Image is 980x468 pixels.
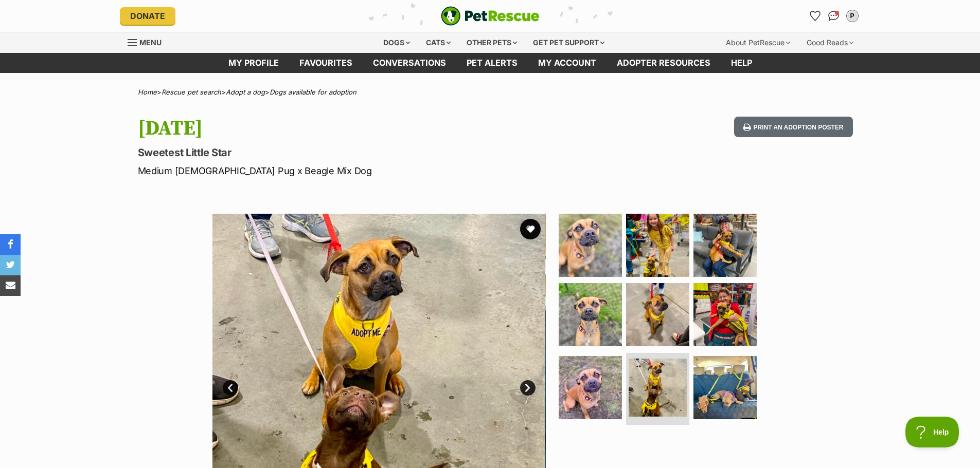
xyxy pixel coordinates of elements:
button: favourite [520,219,541,239]
a: Menu [128,32,169,51]
a: Rescue pet search [162,88,221,96]
a: Dogs available for adoption [270,88,357,96]
a: Conversations [826,8,842,24]
div: Dogs [376,32,417,53]
a: Home [138,88,157,96]
span: Menu [139,38,162,47]
img: Photo of Friday [559,283,622,346]
img: logo-e224e6f780fb5917bec1dbf3a21bbac754714ae5b6737aabdf751b685950b380.svg [441,6,540,26]
img: Photo of Friday [693,214,757,277]
div: Other pets [459,32,524,53]
div: Get pet support [526,32,612,53]
p: Sweetest Little Star [138,145,573,160]
a: Pet alerts [456,53,528,73]
img: Photo of Friday [626,214,689,277]
a: Adopt a dog [226,88,265,96]
a: Favourites [807,8,824,24]
img: Photo of Friday [559,214,622,277]
a: Adopter resources [607,53,721,73]
div: P [847,11,858,21]
a: Prev [223,380,238,396]
img: Photo of Friday [626,283,689,346]
a: My profile [218,53,289,73]
a: conversations [363,53,456,73]
div: > > > [112,88,868,96]
img: Photo of Friday [693,356,757,419]
a: Next [520,380,536,396]
button: Print an adoption poster [734,117,852,138]
a: Donate [120,7,175,25]
img: Photo of Friday [559,356,622,419]
img: Photo of Friday [629,359,687,417]
div: Cats [419,32,458,53]
a: Favourites [289,53,363,73]
img: chat-41dd97257d64d25036548639549fe6c8038ab92f7586957e7f3b1b290dea8141.svg [828,11,839,21]
button: My account [844,8,861,24]
a: My account [528,53,607,73]
img: Photo of Friday [693,283,757,346]
ul: Account quick links [807,8,861,24]
div: Good Reads [799,32,861,53]
iframe: Help Scout Beacon - Open [905,417,959,447]
h1: [DATE] [138,117,573,140]
a: Help [721,53,762,73]
p: Medium [DEMOGRAPHIC_DATA] Pug x Beagle Mix Dog [138,164,573,178]
a: PetRescue [441,6,540,26]
div: About PetRescue [719,32,797,53]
